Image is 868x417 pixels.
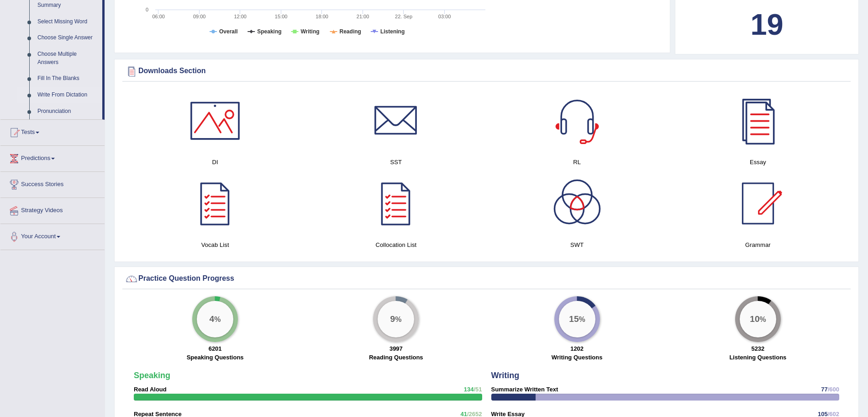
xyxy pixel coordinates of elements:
strong: 6201 [209,345,222,352]
a: Your Account [0,224,105,247]
span: 134 [464,386,474,393]
label: Speaking Questions [187,353,244,362]
strong: 3997 [389,345,403,352]
a: Choose Multiple Answers [33,46,102,70]
text: 15:00 [275,14,288,19]
div: % [197,301,233,337]
label: Writing Questions [552,353,603,362]
b: 19 [750,8,783,41]
a: Tests [0,120,105,143]
h4: SST [310,157,482,167]
text: 21:00 [357,14,369,19]
tspan: Reading [340,28,361,35]
a: Strategy Videos [0,198,105,221]
label: Listening Questions [729,353,786,362]
tspan: Writing [300,28,319,35]
strong: Writing [491,371,520,380]
text: 18:00 [316,14,328,19]
a: Fill In The Blanks [33,70,102,87]
a: Choose Single Answer [33,30,102,46]
strong: 1202 [570,345,584,352]
h4: Vocab List [129,240,301,250]
big: 4 [210,314,215,324]
big: 9 [390,314,395,324]
h4: Collocation List [310,240,482,250]
big: 15 [569,314,579,324]
tspan: Listening [380,28,405,35]
a: Pronunciation [33,103,102,120]
text: 09:00 [193,14,206,19]
h4: RL [491,157,663,167]
text: 0 [146,7,148,12]
div: Downloads Section [125,64,848,78]
div: % [559,301,595,337]
label: Reading Questions [369,353,423,362]
tspan: Overall [219,28,238,35]
a: Select Missing Word [33,14,102,30]
span: /51 [473,386,482,393]
h4: DI [129,157,301,167]
text: 06:00 [152,14,165,19]
big: 10 [750,314,759,324]
a: Write From Dictation [33,87,102,103]
div: Practice Question Progress [125,272,848,286]
div: % [740,301,776,337]
a: Success Stories [0,172,105,195]
text: 03:00 [438,14,451,19]
span: /600 [828,386,839,393]
h4: Essay [672,157,844,167]
strong: 5232 [751,345,764,352]
strong: Speaking [134,371,170,380]
tspan: 22. Sep [395,14,412,19]
strong: Read Aloud [134,386,167,393]
a: Predictions [0,146,105,169]
div: % [378,301,414,337]
span: 77 [821,386,827,393]
h4: SWT [491,240,663,250]
text: 12:00 [234,14,247,19]
tspan: Speaking [257,28,281,35]
strong: Summarize Written Text [491,386,558,393]
h4: Grammar [672,240,844,250]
